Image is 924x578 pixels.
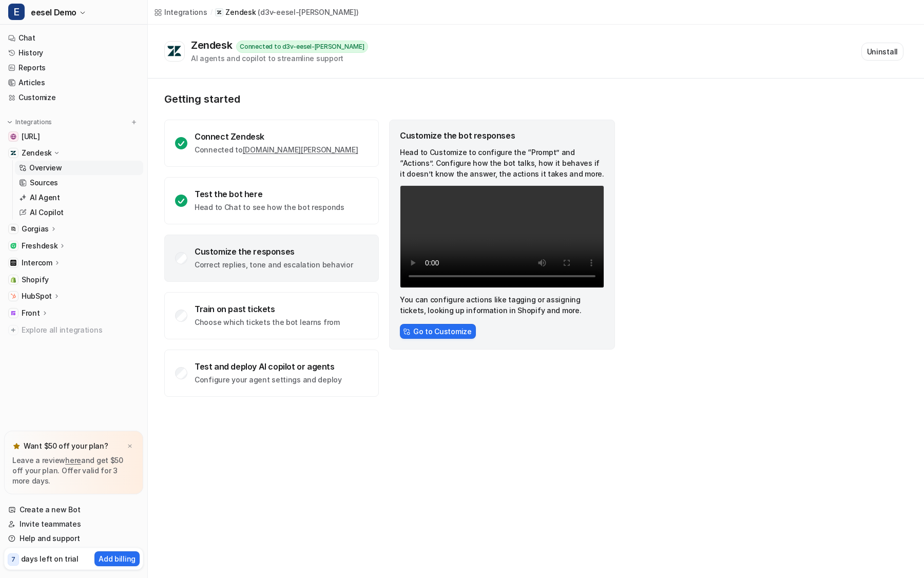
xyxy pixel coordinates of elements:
a: Chat [4,31,143,45]
span: [URL] [22,131,40,142]
p: Intercom [22,258,52,268]
p: 7 [11,555,15,564]
p: Configure your agent settings and deploy [195,375,342,385]
div: Test and deploy AI copilot or agents [195,361,342,372]
a: Articles [4,75,143,90]
button: Add billing [94,551,140,566]
p: Want $50 off your plan? [24,441,108,451]
img: explore all integrations [8,325,18,335]
a: Overview [15,161,143,175]
img: Front [10,310,16,316]
img: Zendesk logo [167,45,182,57]
img: Shopify [10,277,16,283]
a: Explore all integrations [4,323,143,337]
p: Add billing [99,553,136,564]
img: docs.eesel.ai [10,133,16,140]
p: HubSpot [22,291,52,301]
p: Correct replies, tone and escalation behavior [195,260,353,270]
a: Integrations [154,7,207,17]
a: Help and support [4,531,143,546]
a: History [4,46,143,60]
img: HubSpot [10,293,16,299]
a: docs.eesel.ai[URL] [4,129,143,144]
p: AI Copilot [30,207,64,218]
div: Connected to d3v-eesel-[PERSON_NAME] [236,41,368,53]
img: menu_add.svg [130,119,138,126]
p: Front [22,308,40,318]
img: star [12,442,21,450]
div: Train on past tickets [195,304,340,314]
button: Uninstall [861,43,903,61]
img: Zendesk [10,150,16,156]
div: Zendesk [191,39,236,51]
div: AI agents and copilot to streamline support [191,53,368,64]
p: Sources [30,178,58,188]
a: Invite teammates [4,517,143,531]
p: days left on trial [21,553,79,564]
img: CstomizeIcon [403,328,410,335]
div: Integrations [164,7,207,17]
div: Test the bot here [195,189,344,199]
img: Intercom [10,260,16,266]
video: Your browser does not support the video tag. [400,185,604,288]
div: Customize the bot responses [400,130,604,141]
a: AI Copilot [15,205,143,220]
p: You can configure actions like tagging or assigning tickets, looking up information in Shopify an... [400,294,604,316]
a: ShopifyShopify [4,273,143,287]
p: Integrations [15,118,52,126]
a: Sources [15,176,143,190]
p: Zendesk [22,148,52,158]
p: Overview [29,163,62,173]
a: Create a new Bot [4,503,143,517]
button: Go to Customize [400,324,476,339]
p: AI Agent [30,192,60,203]
p: Getting started [164,93,616,105]
span: Shopify [22,275,49,285]
p: Leave a review and get $50 off your plan. Offer valid for 3 more days. [12,455,135,486]
img: expand menu [6,119,13,126]
span: Explore all integrations [22,322,139,338]
a: Reports [4,61,143,75]
p: Gorgias [22,224,49,234]
p: Head to Chat to see how the bot responds [195,202,344,213]
a: here [65,456,81,465]
a: Customize [4,90,143,105]
p: ( d3v-eesel-[PERSON_NAME] ) [258,7,358,17]
img: x [127,443,133,450]
img: Freshdesk [10,243,16,249]
span: eesel Demo [31,5,76,20]
p: Zendesk [225,7,256,17]
img: Gorgias [10,226,16,232]
div: Customize the responses [195,246,353,257]
p: Head to Customize to configure the “Prompt” and “Actions”. Configure how the bot talks, how it be... [400,147,604,179]
p: Freshdesk [22,241,57,251]
span: / [210,8,213,17]
span: E [8,4,25,20]
a: Zendesk(d3v-eesel-[PERSON_NAME]) [215,7,358,17]
a: AI Agent [15,190,143,205]
p: Choose which tickets the bot learns from [195,317,340,327]
p: Connected to [195,145,358,155]
button: Integrations [4,117,55,127]
div: Connect Zendesk [195,131,358,142]
a: [DOMAIN_NAME][PERSON_NAME] [243,145,358,154]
